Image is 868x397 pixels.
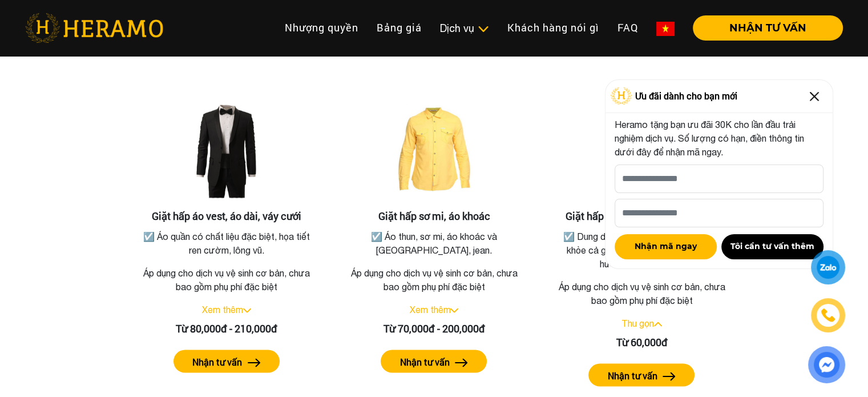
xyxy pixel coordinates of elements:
p: Áp dụng cho dịch vụ vệ sinh cơ bản, chưa bao gồm phụ phí đặc biệt [551,279,732,307]
a: NHẬN TƯ VẤN [684,23,843,33]
p: Heramo tặng bạn ưu đãi 30K cho lần đầu trải nghiệm dịch vụ. Số lượng có hạn, điền thông tin dưới ... [615,118,823,159]
img: arrow [663,372,676,380]
button: Nhận tư vấn [588,363,695,386]
a: Xem thêm [409,304,450,314]
h3: Giặt hấp sơ mi, áo khoác [344,210,525,222]
p: ☑️ Dung dịch giặt khô an toàn cho sức khỏe cả gia đình, sạch sâu diệt khuẩn, hương thơm dễ chịu. [553,229,730,270]
button: Nhận tư vấn [381,350,487,372]
img: heramo-logo.png [25,13,163,43]
a: Bảng giá [368,15,431,40]
img: Giặt hấp chăn mền, thú nhồi bông [584,95,699,210]
a: FAQ [608,15,647,40]
img: Logo [611,87,632,105]
a: Nhượng quyền [276,15,368,40]
p: Áp dụng cho dịch vụ vệ sinh cơ bản, chưa bao gồm phụ phí đặc biệt [136,266,317,293]
label: Nhận tư vấn [192,355,242,368]
img: phone-icon [819,307,836,324]
h3: Giặt hấp áo vest, áo dài, váy cưới [136,210,317,222]
a: Nhận tư vấn arrow [136,350,317,372]
button: Tôi cần tư vấn thêm [721,234,823,259]
button: NHẬN TƯ VẤN [693,15,843,41]
p: ☑️ Áo quần có chất liệu đặc biệt, họa tiết ren cườm, lông vũ. [138,229,315,256]
h3: Giặt hấp chăn mền, thú nhồi bông [551,210,732,222]
img: arrow_down.svg [450,308,458,312]
img: vn-flag.png [656,22,675,36]
a: Nhận tư vấn arrow [344,350,525,372]
img: Giặt hấp sơ mi, áo khoác [377,95,491,210]
img: arrow [248,358,261,367]
div: Từ 70,000đ - 200,000đ [344,320,525,336]
a: Nhận tư vấn arrow [551,363,732,386]
span: Ưu đãi dành cho bạn mới [635,89,737,103]
a: phone-icon [812,299,844,331]
div: Từ 80,000đ - 210,000đ [136,320,317,336]
a: Khách hàng nói gì [498,15,608,40]
img: arrow_up.svg [654,322,662,326]
p: Áp dụng cho dịch vụ vệ sinh cơ bản, chưa bao gồm phụ phí đặc biệt [344,266,525,293]
img: Close [805,87,823,106]
a: Xem thêm [202,304,243,314]
img: arrow_down.svg [243,308,251,312]
img: subToggleIcon [477,23,489,35]
img: arrow [455,358,468,367]
img: Giặt hấp áo vest, áo dài, váy cưới [169,95,284,210]
div: Dịch vụ [440,21,489,36]
div: Từ 60,000đ [551,334,732,350]
a: Thu gọn [621,318,654,328]
label: Nhận tư vấn [607,368,657,382]
label: Nhận tư vấn [399,355,449,368]
button: Nhận tư vấn [173,350,280,372]
p: ☑️ Áo thun, sơ mi, áo khoác và [GEOGRAPHIC_DATA], jean. [346,229,523,256]
button: Nhận mã ngay [615,234,717,259]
